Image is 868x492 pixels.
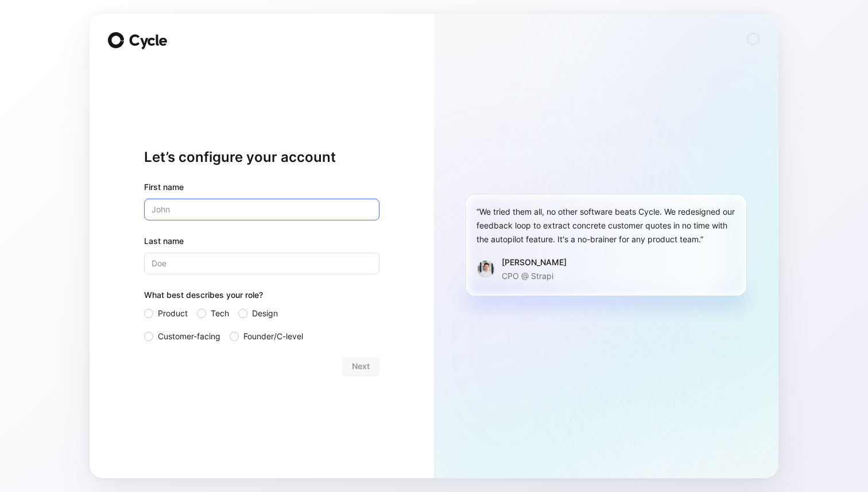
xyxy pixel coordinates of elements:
input: John [144,199,379,220]
p: CPO @ Strapi [502,269,567,283]
input: Doe [144,253,379,274]
div: “We tried them all, no other software beats Cycle. We redesigned our feedback loop to extract con... [476,205,736,246]
div: [PERSON_NAME] [502,255,567,269]
h1: Let’s configure your account [144,148,379,166]
span: Product [158,307,188,320]
div: What best describes your role? [144,288,379,307]
div: First name [144,180,379,194]
span: Design [252,307,278,320]
span: Founder/C-level [243,330,303,343]
span: Customer-facing [158,330,220,343]
label: Last name [144,234,379,248]
span: Tech [211,307,229,320]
